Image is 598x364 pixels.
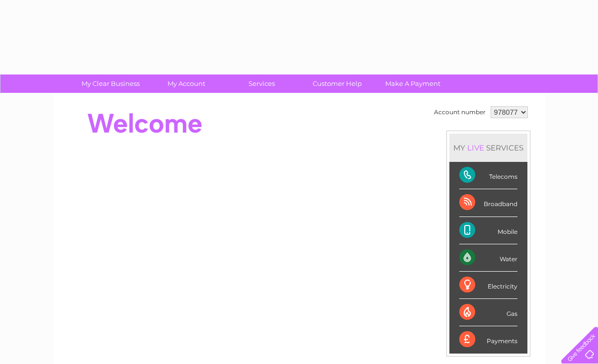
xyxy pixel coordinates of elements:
a: My Clear Business [70,74,152,93]
div: Telecoms [459,162,517,189]
div: Water [459,244,517,272]
div: Broadband [459,189,517,217]
a: Make A Payment [372,74,454,93]
td: Account number [431,104,488,121]
div: MY SERVICES [449,134,527,162]
div: LIVE [465,143,486,152]
div: Gas [459,299,517,326]
div: Electricity [459,272,517,299]
a: Services [221,74,303,93]
div: Payments [459,326,517,353]
a: Customer Help [296,74,378,93]
a: My Account [145,74,227,93]
div: Mobile [459,217,517,244]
